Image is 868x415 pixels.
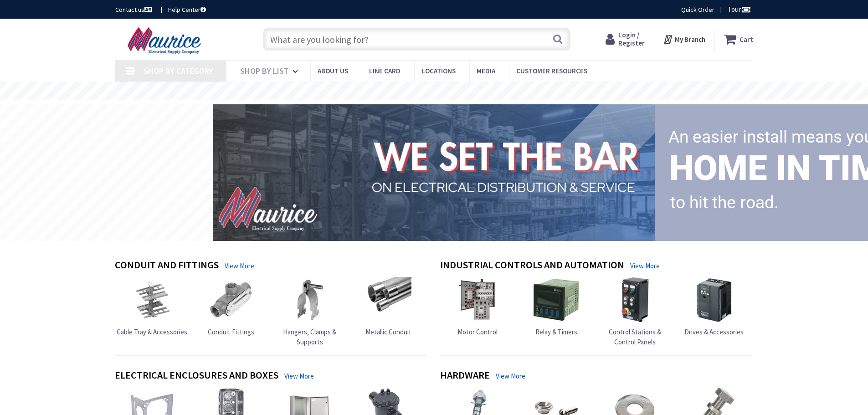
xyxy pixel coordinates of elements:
a: Login / Register [606,31,645,47]
span: Login / Register [618,31,645,47]
rs-layer: to hit the road. [670,187,779,219]
span: Motor Control [457,328,498,336]
img: Maurice Electrical Supply Company [115,26,216,55]
img: Drives & Accessories [691,277,737,323]
span: Conduit Fittings [208,328,254,336]
a: Relay & Timers Relay & Timers [534,277,579,337]
img: Hangers, Clamps & Supports [287,277,333,323]
img: Conduit Fittings [208,277,254,323]
input: What are you looking for? [263,28,570,51]
img: Motor Control [455,277,500,323]
img: Cable Tray & Accessories [129,277,175,323]
h4: Conduit and Fittings [115,259,219,272]
a: Quick Order [681,5,714,14]
span: Drives & Accessories [684,328,744,336]
span: Control Stations & Control Panels [609,328,661,346]
span: Shop By Category [144,66,213,76]
h4: Hardware [440,369,490,383]
a: Conduit Fittings Conduit Fittings [208,277,254,337]
strong: Cart [740,31,753,47]
span: Relay & Timers [535,328,577,336]
a: Contact us [115,5,154,14]
img: 1_1.png [202,102,658,243]
span: Tour [728,5,751,14]
a: Metallic Conduit Metallic Conduit [365,277,411,337]
span: Cable Tray & Accessories [117,328,187,336]
h4: Electrical Enclosures and Boxes [115,369,278,383]
a: Control Stations & Control Panels Control Stations & Control Panels [598,277,673,347]
rs-layer: Free Same Day Pickup at 15 Locations [351,86,518,96]
span: Line Card [369,67,401,75]
span: Hangers, Clamps & Supports [283,328,336,346]
a: Motor Control Motor Control [455,277,500,337]
span: About us [318,67,348,75]
a: Help Center [168,5,206,14]
span: Locations [421,67,456,75]
a: Hangers, Clamps & Supports Hangers, Clamps & Supports [272,277,347,347]
img: Metallic Conduit [366,277,411,323]
h4: Industrial Controls and Automation [440,259,624,272]
a: View More [496,371,525,381]
img: Relay & Timers [534,277,579,323]
img: Control Stations & Control Panels [612,277,658,323]
a: Cart [724,31,753,47]
a: Cable Tray & Accessories Cable Tray & Accessories [117,277,187,337]
a: Drives & Accessories Drives & Accessories [684,277,744,337]
span: Shop By List [240,66,289,76]
a: View More [225,261,254,271]
div: My Branch [663,31,705,47]
span: Media [477,67,495,75]
strong: My Branch [675,35,705,44]
a: View More [630,261,660,271]
span: Metallic Conduit [365,328,411,336]
a: View More [284,371,314,381]
span: Customer Resources [516,67,587,75]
